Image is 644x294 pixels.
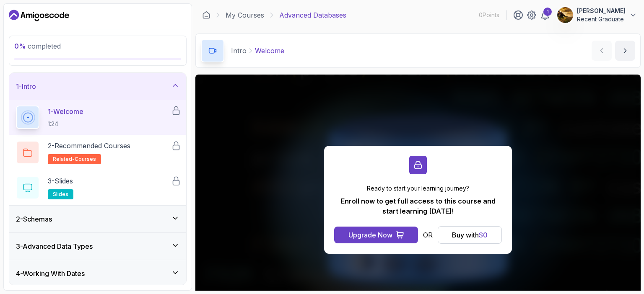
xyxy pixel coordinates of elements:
p: 0 Points [479,11,499,19]
button: 2-Recommended Coursesrelated-courses [16,141,179,164]
p: OR [423,230,433,240]
a: Dashboard [202,11,210,19]
button: 1-Intro [9,73,186,100]
p: Enroll now to get full access to this course and start learning [DATE]! [334,196,502,216]
div: Buy with [452,230,488,240]
button: Upgrade Now [334,227,418,243]
button: 3-Advanced Data Types [9,233,186,260]
h3: 1 - Intro [16,81,36,91]
span: $ 0 [479,231,488,239]
p: 1:24 [48,120,83,128]
div: Upgrade Now [348,230,392,240]
p: Recent Graduate [577,15,626,23]
h3: 4 - Working With Dates [16,268,85,279]
button: 1-Welcome1:24 [16,106,179,129]
button: next content [615,41,635,61]
span: slides [53,191,68,198]
button: user profile image[PERSON_NAME]Recent Graduate [557,7,637,23]
div: 1 [543,8,552,16]
button: 4-Working With Dates [9,260,186,287]
span: related-courses [53,156,96,162]
p: Welcome [255,46,284,56]
button: Buy with$0 [438,226,502,244]
p: [PERSON_NAME] [577,7,626,15]
p: Advanced Databases [279,10,346,20]
button: previous content [592,41,612,61]
span: 0 % [14,42,26,50]
button: 2-Schemas [9,206,186,232]
p: Intro [231,46,247,56]
h3: 2 - Schemas [16,214,52,224]
a: My Courses [226,10,264,20]
a: 1 [540,10,550,20]
a: Dashboard [9,9,69,22]
button: 3-Slidesslides [16,176,179,199]
span: completed [14,42,61,50]
h3: 3 - Advanced Data Types [16,241,93,251]
p: 1 - Welcome [48,106,83,116]
p: 2 - Recommended Courses [48,141,130,151]
p: 3 - Slides [48,176,73,186]
img: user profile image [557,7,573,23]
p: Ready to start your learning journey? [334,184,502,193]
